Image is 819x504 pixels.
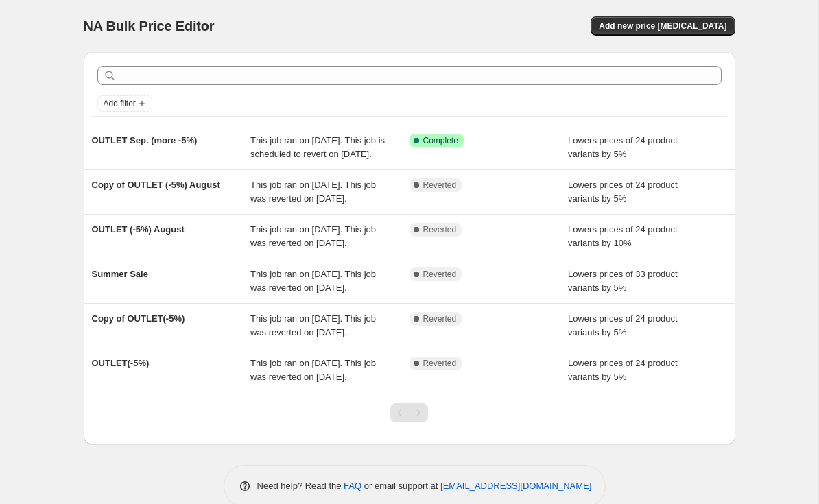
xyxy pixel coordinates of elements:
span: Summer Sale [92,269,148,279]
span: Lowers prices of 24 product variants by 5% [568,313,678,337]
span: OUTLET (-5%) August [92,224,185,235]
span: Copy of OUTLET(-5%) [92,313,185,324]
nav: Pagination [390,403,428,422]
span: or email support at [361,481,440,491]
a: [EMAIL_ADDRESS][DOMAIN_NAME] [440,481,591,491]
span: This job ran on [DATE]. This job was reverted on [DATE]. [250,269,376,293]
span: Lowers prices of 24 product variants by 10% [568,224,678,248]
span: Add new price [MEDICAL_DATA] [599,21,726,32]
span: Lowers prices of 24 product variants by 5% [568,358,678,382]
span: Reverted [423,224,457,235]
span: This job ran on [DATE]. This job was reverted on [DATE]. [250,358,376,382]
span: Need help? Read the [257,481,344,491]
span: Reverted [423,358,457,369]
button: Add new price [MEDICAL_DATA] [591,16,735,36]
span: OUTLET Sep. (more -5%) [92,135,198,145]
span: Complete [423,135,458,146]
span: Reverted [423,180,457,191]
span: Copy of OUTLET (-5%) August [92,180,220,190]
span: This job ran on [DATE]. This job was reverted on [DATE]. [250,224,376,248]
span: This job ran on [DATE]. This job is scheduled to revert on [DATE]. [250,135,385,159]
span: Lowers prices of 24 product variants by 5% [568,135,678,159]
span: This job ran on [DATE]. This job was reverted on [DATE]. [250,180,376,204]
span: Reverted [423,269,457,280]
span: OUTLET(-5%) [92,358,150,368]
span: Lowers prices of 24 product variants by 5% [568,180,678,204]
span: Reverted [423,313,457,324]
a: FAQ [344,481,361,491]
span: Add filter [104,98,136,109]
span: Lowers prices of 33 product variants by 5% [568,269,678,293]
span: NA Bulk Price Editor [84,19,215,34]
button: Add filter [97,95,152,112]
span: This job ran on [DATE]. This job was reverted on [DATE]. [250,313,376,337]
